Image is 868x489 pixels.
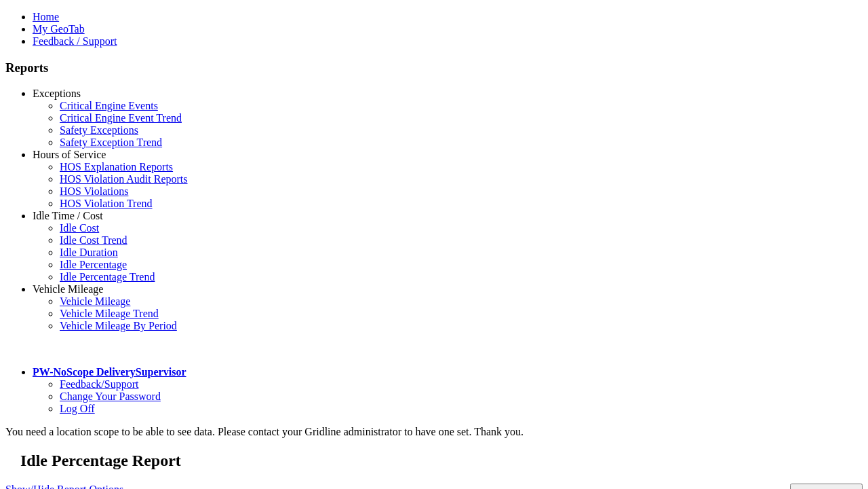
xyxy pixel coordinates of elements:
[5,60,863,75] h3: Reports
[60,391,161,402] a: Change Your Password
[60,234,127,246] a: Idle Cost Trend
[33,283,103,295] a: Vehicle Mileage
[33,210,103,221] a: Idle Time / Cost
[60,124,138,136] a: Safety Exceptions
[60,112,182,124] a: Critical Engine Event Trend
[33,88,81,99] a: Exceptions
[60,161,173,173] a: HOS Explanation Reports
[60,100,158,111] a: Critical Engine Events
[20,452,863,470] h2: Idle Percentage Report
[33,366,186,378] a: PW-NoScope DeliverySupervisor
[60,320,177,331] a: Vehicle Mileage By Period
[33,23,85,35] a: My GeoTab
[33,11,59,22] a: Home
[60,403,95,414] a: Log Off
[5,426,863,438] div: You need a location scope to be able to see data. Please contact your Gridline administrator to h...
[60,259,127,270] a: Idle Percentage
[60,185,128,197] a: HOS Violations
[60,247,118,258] a: Idle Duration
[60,198,153,209] a: HOS Violation Trend
[33,149,106,160] a: Hours of Service
[60,137,162,148] a: Safety Exception Trend
[60,271,155,283] a: Idle Percentage Trend
[60,308,159,319] a: Vehicle Mileage Trend
[33,35,117,47] a: Feedback / Support
[60,378,138,390] a: Feedback/Support
[60,222,99,234] a: Idle Cost
[60,295,130,307] a: Vehicle Mileage
[60,173,188,185] a: HOS Violation Audit Reports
